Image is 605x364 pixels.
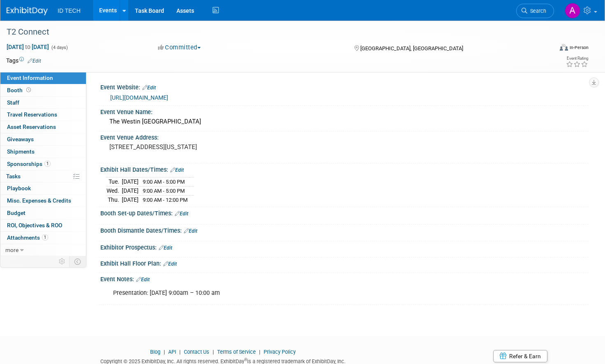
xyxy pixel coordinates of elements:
span: | [211,349,216,355]
a: Asset Reservations [0,121,86,133]
a: Edit [136,277,150,282]
td: Toggle Event Tabs [70,256,86,267]
div: Presentation: [DATE] 9:00am – 10:00 am [107,285,495,301]
a: Edit [175,211,188,217]
div: Booth Dismantle Dates/Times: [100,224,589,235]
img: Aileen Sun [565,3,580,19]
div: Event Venue Name: [100,106,589,116]
span: [GEOGRAPHIC_DATA], [GEOGRAPHIC_DATA] [360,45,463,51]
span: Sponsorships [7,161,51,167]
span: (4 days) [51,45,68,50]
span: Playbook [7,185,31,191]
a: Staff [0,97,86,109]
span: ROI, Objectives & ROO [7,222,62,229]
div: The Westin [GEOGRAPHIC_DATA] [107,115,582,128]
td: Wed. [107,187,122,196]
span: | [257,349,262,355]
div: Event Notes: [100,273,589,284]
div: Event Format [502,43,589,55]
a: Privacy Policy [264,349,296,355]
span: Misc. Expenses & Credits [7,197,71,204]
span: 9:00 AM - 5:00 PM [143,188,185,194]
a: Tasks [0,170,86,182]
span: [DATE] [DATE] [6,43,49,51]
a: Attachments1 [0,232,86,244]
span: | [177,349,183,355]
a: Shipments [0,146,86,158]
button: Committed [155,43,204,52]
img: ExhibitDay [7,7,48,15]
span: 1 [44,161,51,167]
span: 9:00 AM - 12:00 PM [143,197,188,203]
td: Thu. [107,195,122,204]
a: Contact Us [184,349,209,355]
td: Tags [6,56,41,65]
a: more [0,244,86,256]
a: ROI, Objectives & ROO [0,219,86,231]
img: Format-Inperson.png [560,44,568,51]
div: Event Website: [100,81,589,92]
span: Travel Reservations [7,111,57,118]
a: Edit [28,58,41,64]
span: 1 [42,234,48,240]
a: Budget [0,207,86,219]
span: 9:00 AM - 5:00 PM [143,179,185,185]
a: Edit [159,245,172,251]
div: Exhibit Hall Floor Plan: [100,257,589,268]
a: Search [516,4,554,18]
div: Exhibit Hall Dates/Times: [100,163,589,174]
div: Event Venue Address: [100,131,589,142]
span: Tasks [6,173,21,180]
span: more [5,247,19,253]
a: Misc. Expenses & Credits [0,195,86,207]
span: Giveaways [7,136,34,142]
a: Terms of Service [217,349,256,355]
span: Attachments [7,234,48,241]
pre: [STREET_ADDRESS][US_STATE] [109,143,295,151]
a: Refer & Earn [493,350,547,362]
td: Personalize Event Tab Strip [55,256,70,267]
a: Giveaways [0,133,86,145]
span: ID TECH [58,7,81,14]
span: Budget [7,210,25,216]
td: [DATE] [122,187,139,196]
span: Search [527,8,546,14]
div: Booth Set-up Dates/Times: [100,207,589,218]
a: Booth [0,84,86,96]
a: Travel Reservations [0,109,86,121]
span: Event Information [7,75,53,81]
span: Asset Reservations [7,124,56,130]
span: Booth not reserved yet [25,87,32,93]
td: [DATE] [122,195,139,204]
span: Shipments [7,148,35,155]
a: Event Information [0,72,86,84]
a: Sponsorships1 [0,158,86,170]
div: Exhibitor Prospectus: [100,241,589,252]
div: Event Rating [566,56,588,61]
a: Playbook [0,182,86,194]
td: Tue. [107,177,122,187]
div: In-Person [569,44,589,51]
td: [DATE] [122,177,139,187]
span: Staff [7,99,19,106]
a: Blog [150,349,160,355]
span: to [24,44,32,50]
sup: ® [244,357,247,362]
a: Edit [184,228,197,234]
span: | [162,349,167,355]
a: Edit [170,167,184,173]
a: [URL][DOMAIN_NAME] [110,94,168,101]
a: API [168,349,176,355]
div: T2 Connect [4,25,539,40]
a: Edit [142,85,156,91]
a: Edit [163,261,177,267]
span: Booth [7,87,32,93]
